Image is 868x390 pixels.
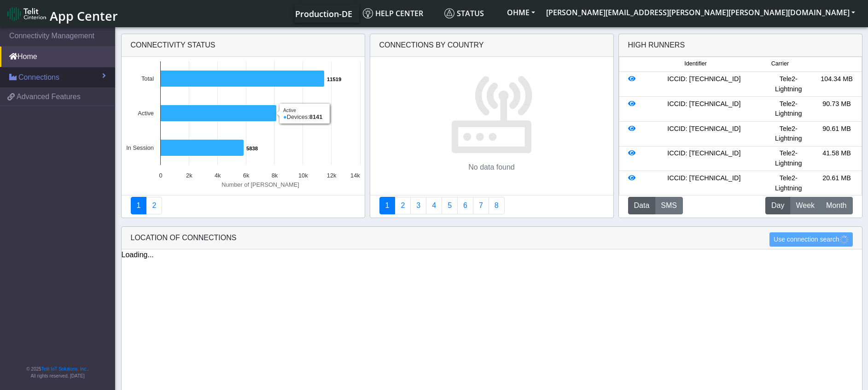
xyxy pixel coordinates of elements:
[771,200,784,211] span: Day
[457,197,473,214] a: 14 Days Trend
[146,197,162,214] a: Deployment status
[295,8,352,19] span: Production-DE
[444,8,484,18] span: Status
[771,59,789,68] span: Carrier
[327,77,341,82] text: 11519
[764,124,813,144] div: Tele2-Lightning
[813,148,861,168] div: 41.58 MB
[644,124,764,144] div: ICCID: [TECHNICAL_ID]
[790,197,821,214] button: Week
[541,4,861,21] button: [PERSON_NAME][EMAIL_ADDRESS][PERSON_NAME][PERSON_NAME][DOMAIN_NAME]
[41,366,87,372] a: Telit IoT Solutions, Inc.
[450,71,533,154] img: devices.svg
[221,181,299,188] text: Number of [PERSON_NAME]
[395,197,411,214] a: Carrier
[764,99,813,119] div: Tele2-Lightning
[765,197,790,214] button: Day
[326,172,336,179] text: 12k
[764,74,813,94] div: Tele2-Lightning
[644,148,764,168] div: ICCID: [TECHNICAL_ID]
[644,99,764,119] div: ICCID: [TECHNICAL_ID]
[126,144,154,151] text: In Session
[628,197,656,214] button: Data
[644,173,764,193] div: ICCID: [TECHNICAL_ID]
[410,197,426,214] a: Usage per Country
[122,34,365,57] div: Connectivity status
[50,7,118,24] span: App Center
[501,4,541,21] button: OHME
[279,111,291,117] text: 8141
[813,74,861,94] div: 104.34 MB
[298,172,308,179] text: 10k
[473,197,489,214] a: Zero Session
[839,235,849,244] img: loading
[7,6,46,21] img: logo-telit-cinterion-gw-new.png
[764,148,813,168] div: Tele2-Lightning
[7,4,117,24] a: App Center
[441,4,501,23] a: Status
[359,4,441,23] a: Help center
[122,249,862,260] div: Loading...
[379,197,396,214] a: Connections By Country
[271,172,278,179] text: 8k
[17,91,81,102] span: Advanced Features
[186,172,192,179] text: 2k
[18,72,59,83] span: Connections
[769,232,852,247] button: Use connection search
[122,227,862,249] div: LOCATION OF CONNECTIONS
[370,34,613,57] div: Connections By Country
[628,40,685,51] div: High Runners
[159,172,162,179] text: 0
[684,59,706,68] span: Identifier
[131,197,147,214] a: Connectivity status
[426,197,442,214] a: Connections By Carrier
[442,197,458,214] a: Usage by Carrier
[444,8,454,18] img: status.svg
[295,4,352,23] a: Your current platform instance
[820,197,852,214] button: Month
[813,124,861,144] div: 90.61 MB
[826,200,846,211] span: Month
[246,146,258,151] text: 5838
[379,197,604,214] nav: Summary paging
[141,75,153,82] text: Total
[489,197,505,214] a: Not Connected for 30 days
[468,162,515,173] p: No data found
[813,99,861,119] div: 90.73 MB
[764,173,813,193] div: Tele2-Lightning
[363,8,373,18] img: knowledge.svg
[796,200,815,211] span: Week
[813,173,861,193] div: 20.61 MB
[350,172,360,179] text: 14k
[138,110,154,117] text: Active
[363,8,423,18] span: Help center
[214,172,221,179] text: 4k
[644,74,764,94] div: ICCID: [TECHNICAL_ID]
[243,172,249,179] text: 6k
[655,197,683,214] button: SMS
[131,197,355,214] nav: Summary paging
